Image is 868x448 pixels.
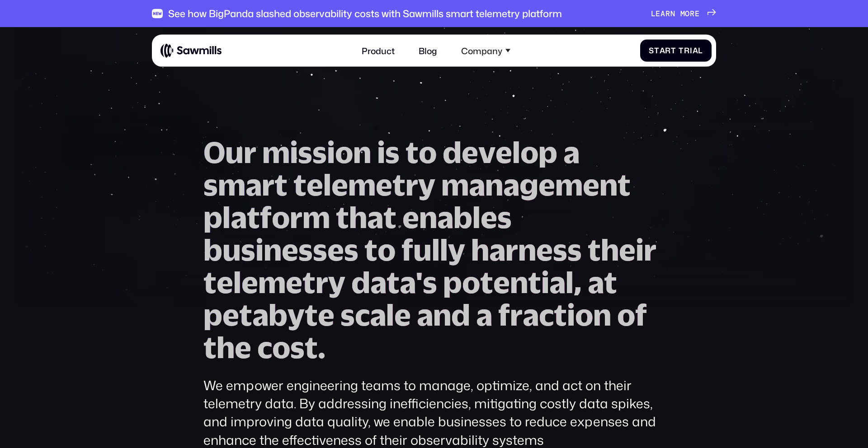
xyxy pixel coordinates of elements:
span: r [510,298,523,331]
span: l [566,266,574,298]
span: s [423,266,437,298]
span: t [274,168,288,201]
span: l [512,135,520,168]
span: o [272,201,290,233]
span: s [497,201,512,233]
span: r [316,266,328,298]
span: a [693,46,698,55]
span: s [553,233,567,266]
span: p [203,201,222,233]
span: u [413,233,432,266]
span: a [476,298,492,331]
span: r [244,135,256,168]
span: i [327,135,335,168]
a: StartTrial [640,39,712,61]
span: r [684,46,690,55]
span: t [247,201,260,233]
span: t [618,168,631,201]
span: l [440,233,448,266]
span: L [651,9,656,18]
span: i [690,46,693,55]
span: t [203,266,217,298]
span: i [541,266,549,298]
span: T [679,46,684,55]
span: e [222,298,239,331]
span: S [649,46,654,55]
span: b [269,298,288,331]
span: s [298,135,312,168]
span: a [252,298,269,331]
span: s [385,135,400,168]
a: Blog [412,39,444,62]
span: n [510,266,528,298]
span: a [417,298,433,331]
span: e [235,331,251,363]
span: r [665,46,671,55]
div: Company [454,39,517,62]
span: e [656,9,660,18]
span: e [619,233,636,266]
span: a [370,298,386,331]
span: l [233,266,241,298]
span: n [264,233,282,266]
span: r [262,168,274,201]
span: e [462,135,478,168]
span: o [617,298,635,331]
span: p [538,135,557,168]
span: s [312,135,327,168]
span: o [377,233,396,266]
span: a [503,168,519,201]
span: n [353,135,371,168]
span: m [348,168,376,201]
div: See how BigPanda slashed observability costs with Sawmills smart telemetry platform [168,8,562,19]
span: s [567,233,582,266]
span: a [523,298,539,331]
span: i [290,135,298,168]
span: e [481,201,497,233]
span: b [453,201,472,233]
span: f [635,298,647,331]
span: n [518,233,536,266]
span: t [387,266,400,298]
span: e [282,233,298,266]
span: a [489,233,505,266]
span: r [690,9,695,18]
span: a [400,266,416,298]
span: e [538,168,555,201]
span: l [698,46,703,55]
span: e [327,233,344,266]
span: m [441,168,469,201]
span: f [401,233,413,266]
span: n [670,9,675,18]
span: s [340,298,355,331]
span: c [355,298,370,331]
span: r [665,9,670,18]
span: u [222,233,241,266]
span: m [258,266,286,298]
span: h [217,331,235,363]
span: t [406,135,419,168]
span: t [293,168,307,201]
span: e [583,168,599,201]
span: g [519,168,538,201]
span: d [443,135,462,168]
span: n [419,201,437,233]
span: s [203,168,218,201]
span: a [660,9,665,18]
span: e [307,168,323,201]
span: t [239,298,252,331]
span: t [336,201,349,233]
span: v [478,135,495,168]
span: m [555,168,583,201]
span: a [588,266,604,298]
span: s [298,233,313,266]
span: t [383,201,396,233]
span: r [644,233,656,266]
span: t [480,266,493,298]
span: e [286,266,302,298]
span: b [203,233,222,266]
span: e [331,168,348,201]
span: e [695,9,700,18]
span: a [563,135,580,168]
span: a [245,168,262,201]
